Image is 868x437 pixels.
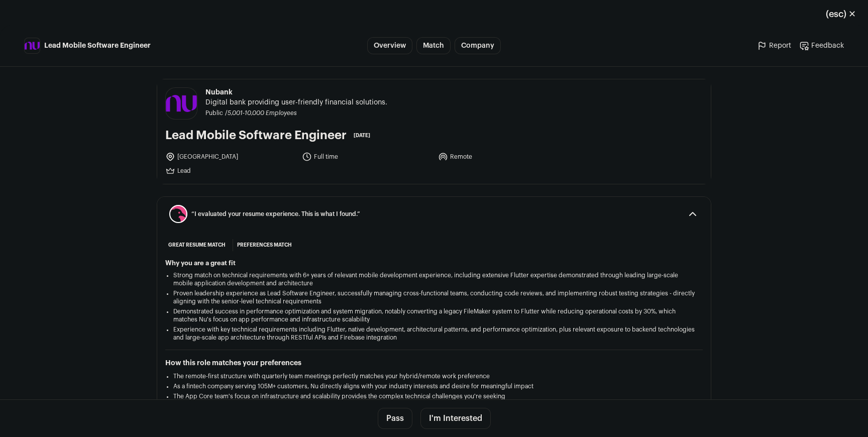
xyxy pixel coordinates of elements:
li: As a fintech company serving 105M+ customers, Nu directly aligns with your industry interests and... [173,382,695,390]
li: Public [205,110,225,117]
div: great resume match [165,239,229,251]
h1: Lead Mobile Software Engineer [165,128,347,144]
a: Overview [367,37,412,54]
span: 5,001-10,000 Employees [228,110,297,116]
li: Strong match on technical requirements with 6+ years of relevant mobile development experience, i... [173,271,695,287]
li: [GEOGRAPHIC_DATA] [165,152,296,162]
span: Preferences match [237,240,292,250]
span: “I evaluated your resume experience. This is what I found.” [191,210,677,218]
li: Proven leadership experience as Lead Software Engineer, successfully managing cross-functional te... [173,289,695,305]
span: Digital bank providing user-friendly financial solutions. [205,97,387,107]
img: 1ce99e758527325da38a5547b1226ce354842eba7f493e4e132cdd142c7e6164.png [25,42,40,50]
li: Demonstrated success in performance optimization and system migration, notably converting a legac... [173,307,695,323]
button: Close modal [814,3,868,25]
span: [DATE] [351,130,373,142]
a: Company [455,37,501,54]
h2: How this role matches your preferences [165,358,703,368]
li: The App Core team's focus on infrastructure and scalability provides the complex technical challe... [173,392,695,400]
li: / [225,110,297,117]
span: Nubank [205,87,387,97]
a: Match [416,37,451,54]
li: Remote [438,152,569,162]
img: 1ce99e758527325da38a5547b1226ce354842eba7f493e4e132cdd142c7e6164.png [166,95,197,112]
a: Feedback [799,41,844,51]
li: The remote-first structure with quarterly team meetings perfectly matches your hybrid/remote work... [173,372,695,380]
a: Report [757,41,791,51]
button: I'm Interested [420,408,491,429]
li: Lead [165,166,296,176]
h2: Why you are a great fit [165,259,703,267]
button: Pass [378,408,412,429]
li: Full time [302,152,432,162]
li: Experience with key technical requirements including Flutter, native development, architectural p... [173,325,695,342]
span: Lead Mobile Software Engineer [44,41,151,51]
